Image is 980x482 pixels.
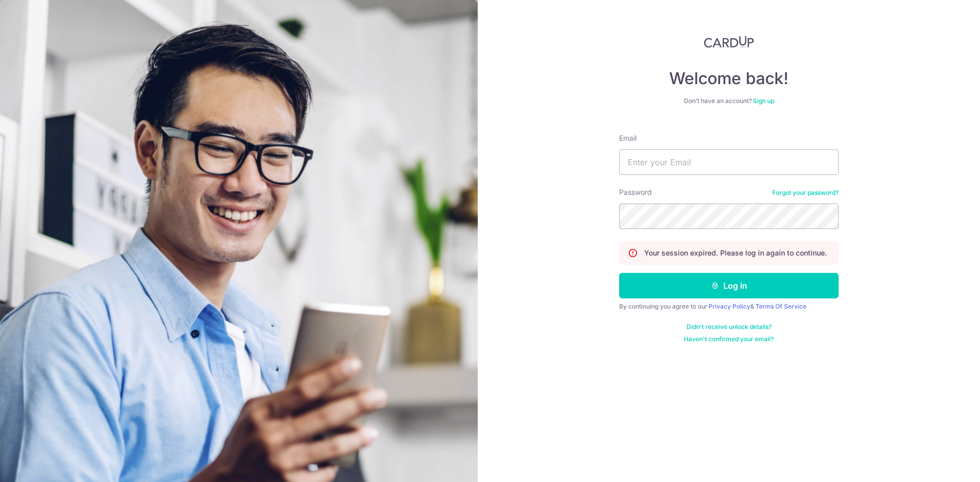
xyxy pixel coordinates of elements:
a: Privacy Policy [708,302,750,310]
div: By continuing you agree to our & [619,302,839,311]
a: Didn't receive unlock details? [687,323,772,331]
p: Your session expired. Please log in again to continue. [644,248,827,258]
img: CardUp Logo [704,36,754,48]
h4: Welcome back! [619,68,839,89]
a: Terms Of Service [755,302,806,310]
a: Forgot your password? [772,189,839,197]
div: Don’t have an account? [619,97,839,105]
a: Haven't confirmed your email? [684,335,774,343]
label: Email [619,133,636,143]
label: Password [619,187,652,197]
input: Enter your Email [619,149,839,175]
a: Sign up [753,97,774,105]
button: Log in [619,273,839,298]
